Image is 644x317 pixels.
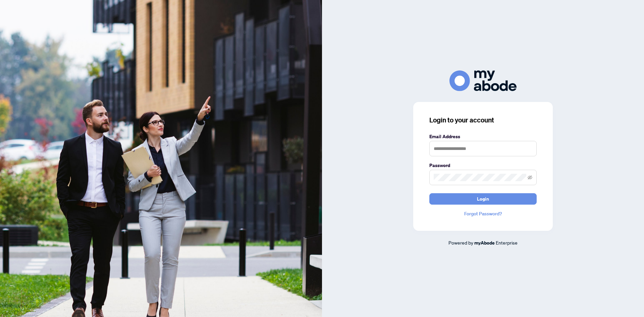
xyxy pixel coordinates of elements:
h3: Login to your account [429,115,537,125]
label: Email Address [429,133,537,140]
button: Login [429,193,537,205]
label: Password [429,162,537,169]
span: Powered by [448,240,473,246]
span: Enterprise [496,240,518,246]
a: Forgot Password? [429,210,537,217]
img: ma-logo [449,70,517,91]
span: Login [477,194,489,204]
span: eye-invisible [528,175,532,180]
a: myAbode [474,239,495,247]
